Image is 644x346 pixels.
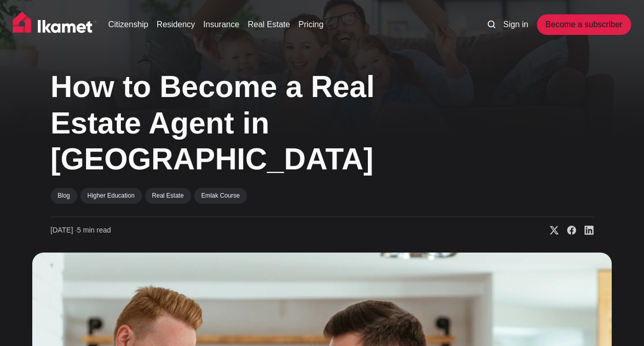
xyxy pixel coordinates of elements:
img: Ikamet home [13,12,97,37]
a: Higher Education [80,188,142,203]
a: Residency [157,18,195,31]
a: Emlak Course [194,188,247,203]
span: [DATE] ∙ [51,226,77,234]
a: Citizenship [108,18,148,31]
a: Insurance [203,18,239,31]
a: Sign in [503,18,528,31]
time: 5 min read [51,225,111,236]
h1: How to Become a Real Estate Agent in [GEOGRAPHIC_DATA] [51,69,461,178]
a: Real Estate [145,188,191,203]
a: Real Estate [247,18,290,31]
a: Share on Linkedin [576,225,594,236]
a: Share on X [542,225,559,236]
a: Share on Facebook [559,225,576,236]
a: Pricing [299,18,324,31]
a: Blog [51,188,77,203]
a: Become a subscriber [537,14,631,35]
